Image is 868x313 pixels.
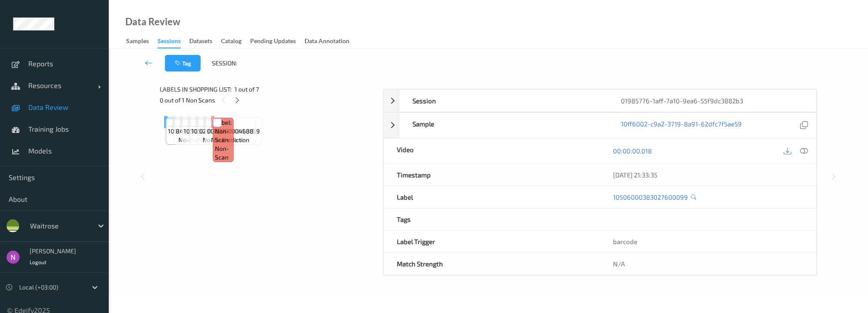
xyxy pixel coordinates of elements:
[215,144,231,162] span: non-scan
[613,146,652,155] a: 00:00:00.018
[600,253,816,275] div: N/A
[126,35,158,48] a: Samples
[399,113,608,138] div: Sample
[203,136,241,144] span: no-prediction
[221,37,241,48] div: Catalog
[305,37,349,48] div: Data Annotation
[235,85,259,94] span: 1 out of 7
[126,37,149,48] div: Samples
[613,170,803,179] div: [DATE] 21:33:35
[384,186,600,208] div: Label
[160,95,377,105] div: 0 out of 1 Non Scans
[384,231,600,252] div: Label Trigger
[211,136,249,144] span: no-prediction
[160,85,231,94] span: Labels in shopping list:
[613,193,688,201] a: 10506000383027600099
[158,35,189,48] a: Sessions
[189,35,221,48] a: Datasets
[165,55,201,71] button: Tag
[250,35,305,48] a: Pending Updates
[621,119,742,131] a: 10ff6002-c9a2-3719-8a91-62dfc7f5ae59
[178,136,217,144] span: no-prediction
[384,164,600,186] div: Timestamp
[125,17,180,26] div: Data Review
[384,253,600,275] div: Match Strength
[384,139,600,163] div: Video
[383,112,817,138] div: Sample10ff6002-c9a2-3719-8a91-62dfc7f5ae59
[212,59,237,68] span: Session:
[250,37,296,48] div: Pending Updates
[305,35,358,48] a: Data Annotation
[600,231,816,252] div: barcode
[189,37,212,48] div: Datasets
[215,118,231,144] span: Label: Non-Scan
[608,90,816,112] div: 01985776-1aff-7a10-9ea6-55f9dc3882b3
[221,35,250,48] a: Catalog
[384,208,600,230] div: Tags
[399,90,608,112] div: Session
[383,89,817,112] div: Session01985776-1aff-7a10-9ea6-55f9dc3882b3
[158,37,181,48] div: Sessions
